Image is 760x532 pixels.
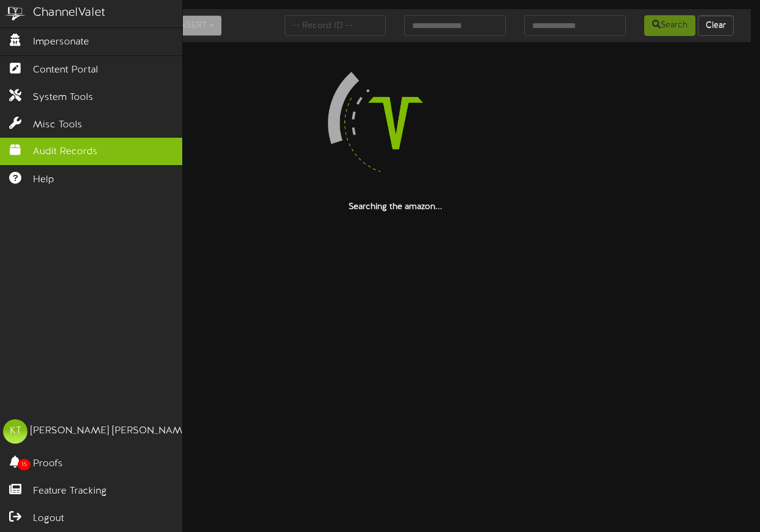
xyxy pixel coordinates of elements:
span: Audit Records [33,145,98,159]
div: [PERSON_NAME] [PERSON_NAME] [30,424,191,438]
span: Logout [33,512,64,526]
div: ChannelValet [33,4,105,22]
button: Clear [698,15,734,36]
span: 15 [18,459,30,470]
span: Content Portal [33,63,98,77]
input: -- Record ID -- [285,15,386,36]
button: Search [644,15,695,36]
img: loading-spinner-4.png [318,45,474,201]
span: Proofs [33,457,63,471]
span: Feature Tracking [33,484,107,498]
span: Impersonate [33,35,89,49]
span: System Tools [33,91,93,105]
div: KT [3,419,27,444]
span: Misc Tools [33,118,82,132]
button: INSERT [165,15,222,36]
span: Help [33,173,54,187]
strong: Searching the amazon... [349,202,442,211]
